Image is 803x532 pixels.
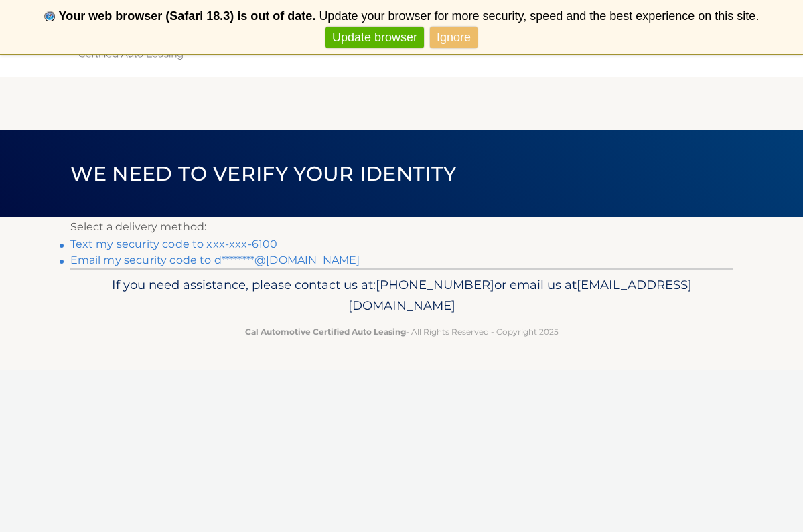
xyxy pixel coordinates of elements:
span: Update your browser for more security, speed and the best experience on this site. [319,9,759,23]
p: If you need assistance, please contact us at: or email us at [79,274,725,317]
a: Update browser [325,27,424,49]
p: Select a delivery method: [70,217,733,236]
span: [PHONE_NUMBER] [376,277,494,292]
a: Text my security code to xxx-xxx-6100 [70,238,278,250]
a: Email my security code to d********@[DOMAIN_NAME] [70,254,360,266]
strong: Cal Automotive Certified Auto Leasing [245,327,406,337]
a: Ignore [430,27,478,49]
span: We need to verify your identity [70,161,457,186]
p: - All Rights Reserved - Copyright 2025 [79,325,725,339]
b: Your web browser (Safari 18.3) is out of date. [59,9,316,23]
